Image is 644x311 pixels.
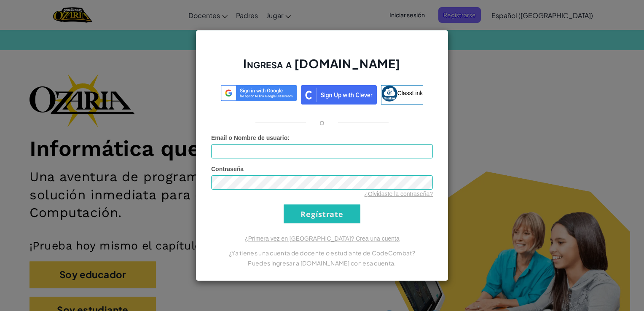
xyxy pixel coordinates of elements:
a: ¿Primera vez en [GEOGRAPHIC_DATA]? Crea una cuenta [244,235,400,242]
label: : [211,134,290,142]
img: log-in-google-sso.svg [221,85,297,101]
h2: Ingresa a [DOMAIN_NAME] [211,56,433,80]
p: ¿Ya tienes una cuenta de docente o estudiante de CodeCombat? [211,248,433,258]
img: clever_sso_button@2x.png [301,85,377,105]
p: o [319,117,325,127]
span: ClassLink [397,90,423,97]
span: Email o Nombre de usuario [211,134,287,141]
span: Contraseña [211,166,244,172]
img: classlink-logo-small.png [381,86,397,102]
p: Puedes ingresar a [DOMAIN_NAME] con esa cuenta. [211,258,433,268]
input: Regístrate [284,204,360,223]
a: ¿Olvidaste la contraseña? [364,190,433,197]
